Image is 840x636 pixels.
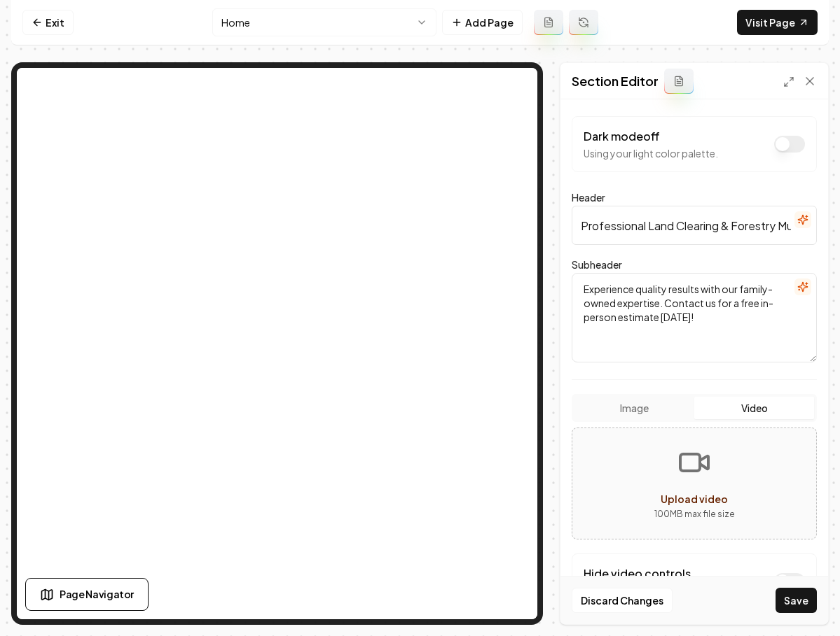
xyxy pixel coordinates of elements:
[572,191,605,204] label: Header
[661,493,728,505] span: Upload video
[569,10,598,35] button: Regenerate page
[776,588,817,613] button: Save
[572,71,659,91] h2: Section Editor
[584,507,805,521] p: 100 MB max file size
[737,10,818,35] a: Visit Page
[534,10,563,35] button: Add admin page prompt
[22,10,74,35] a: Exit
[572,206,817,245] input: Header
[664,69,694,94] button: Add admin section prompt
[584,566,691,581] label: Hide video controls
[584,129,660,143] label: Dark mode off
[572,434,816,532] button: Upload video
[572,258,622,271] label: Subheader
[60,587,134,602] span: Page Navigator
[17,68,537,619] iframe: To enrich screen reader interactions, please activate Accessibility in Grammarly extension settings
[25,578,149,611] button: Page Navigator
[442,10,523,35] button: Add Page
[694,397,814,419] button: Video
[574,397,694,419] button: Image
[572,588,673,613] button: Discard Changes
[584,146,718,160] p: Using your light color palette.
